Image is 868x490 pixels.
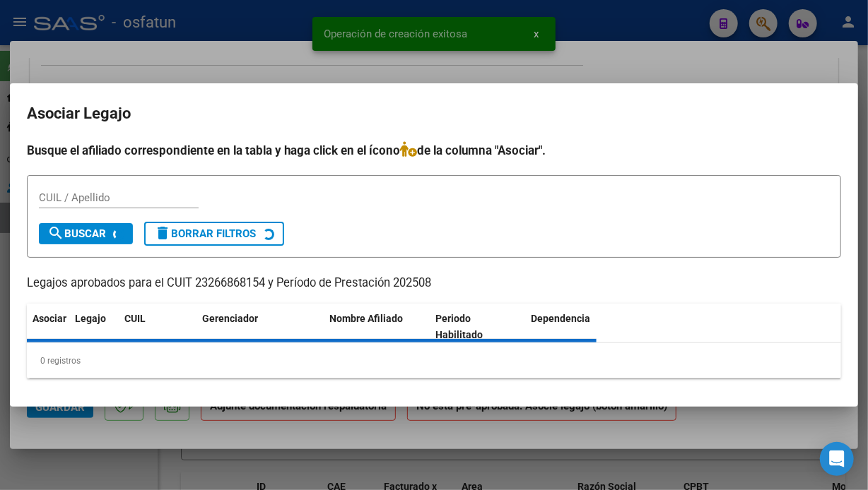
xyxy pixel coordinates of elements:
span: Asociar [33,313,66,324]
span: Nombre Afiliado [329,313,403,324]
datatable-header-cell: Periodo Habilitado [430,304,525,350]
datatable-header-cell: Asociar [27,304,69,350]
span: CUIL [124,313,146,324]
datatable-header-cell: Dependencia [525,304,631,350]
mat-icon: delete [154,225,171,241]
span: Dependencia [531,313,590,324]
datatable-header-cell: Legajo [69,304,119,350]
h2: Asociar Legajo [27,100,841,127]
div: Open Intercom Messenger [820,442,854,476]
datatable-header-cell: Gerenciador [197,304,324,350]
span: Legajo [75,313,106,324]
span: Buscar [47,227,106,240]
button: Buscar [39,223,133,244]
h4: Busque el afiliado correspondiente en la tabla y haga click en el ícono de la columna "Asociar". [27,141,841,160]
mat-icon: search [47,225,64,241]
span: Gerenciador [202,313,258,324]
p: Legajos aprobados para el CUIT 23266868154 y Período de Prestación 202508 [27,275,841,292]
datatable-header-cell: Nombre Afiliado [324,304,430,350]
span: Borrar Filtros [154,227,256,240]
div: 0 registros [27,343,841,378]
datatable-header-cell: CUIL [119,304,197,350]
span: Periodo Habilitado [435,313,483,340]
button: Borrar Filtros [144,222,284,246]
